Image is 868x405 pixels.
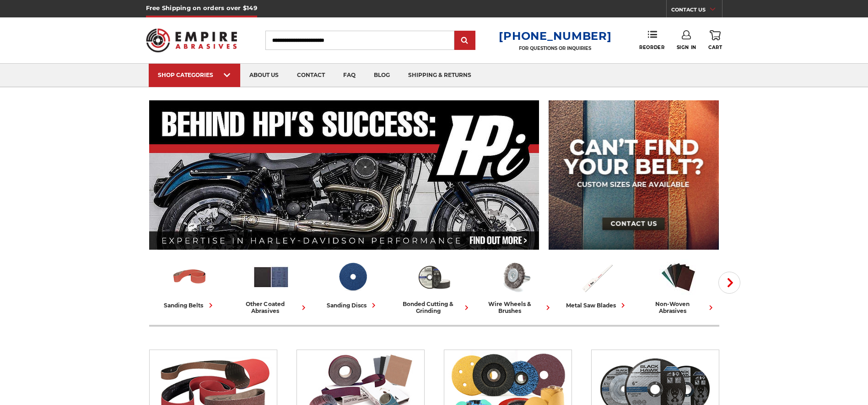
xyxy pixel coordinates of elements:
[578,258,616,296] img: Metal Saw Blades
[671,5,722,17] a: CONTACT US
[327,301,378,310] div: sanding discs
[639,44,664,50] span: Reorder
[234,258,308,314] a: other coated abrasives
[415,258,453,296] img: Bonded Cutting & Grinding
[252,258,290,296] img: Other Coated Abrasives
[479,258,553,314] a: wire wheels & brushes
[708,44,722,50] span: Cart
[334,258,372,296] img: Sanding Discs
[399,64,480,87] a: shipping & returns
[639,30,664,50] a: Reorder
[499,45,611,51] p: FOR QUESTIONS OR INQUIRIES
[718,272,740,294] button: Next
[158,71,231,78] div: SHOP CATEGORIES
[496,258,534,296] img: Wire Wheels & Brushes
[234,301,308,314] div: other coated abrasives
[397,258,471,314] a: bonded cutting & grinding
[171,258,209,296] img: Sanding Belts
[642,258,716,314] a: non-woven abrasives
[456,32,474,50] input: Submit
[499,29,611,43] a: [PHONE_NUMBER]
[288,64,334,87] a: contact
[149,100,539,250] img: Banner for an interview featuring Horsepower Inc who makes Harley performance upgrades featured o...
[240,64,288,87] a: about us
[146,22,237,58] img: Empire Abrasives
[560,258,634,310] a: metal saw blades
[642,301,716,314] div: non-woven abrasives
[566,301,628,310] div: metal saw blades
[708,30,722,50] a: Cart
[549,100,719,250] img: promo banner for custom belts.
[316,258,390,310] a: sanding discs
[365,64,399,87] a: blog
[677,44,696,50] span: Sign In
[479,301,553,314] div: wire wheels & brushes
[334,64,365,87] a: faq
[397,301,471,314] div: bonded cutting & grinding
[659,258,697,296] img: Non-woven Abrasives
[153,258,227,310] a: sanding belts
[164,301,216,310] div: sanding belts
